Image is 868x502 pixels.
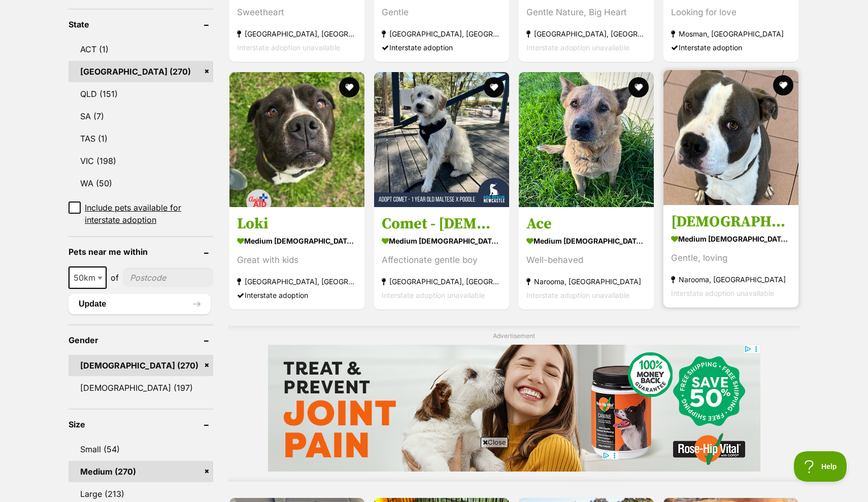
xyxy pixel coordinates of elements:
[69,266,107,289] span: 50km
[526,253,646,267] div: Well-behaved
[339,77,359,97] button: favourite
[69,294,211,314] button: Update
[382,233,502,248] strong: medium [DEMOGRAPHIC_DATA] Dog
[663,70,798,205] img: Zeus - Staffordshire Terrier Dog
[526,6,646,20] div: Gentle Nature, Big Heart
[519,72,654,207] img: Ace - Australian Cattledog
[671,273,791,286] strong: Narooma, [GEOGRAPHIC_DATA]
[382,214,502,233] h3: Comet - [DEMOGRAPHIC_DATA] Maltese X Poodle
[69,106,213,127] a: SA (7)
[237,44,340,52] span: Interstate adoption unavailable
[69,83,213,105] a: QLD (151)
[111,272,119,284] span: of
[671,6,791,20] div: Looking for love
[663,205,798,308] a: [DEMOGRAPHIC_DATA] medium [DEMOGRAPHIC_DATA] Dog Gentle, loving Narooma, [GEOGRAPHIC_DATA] Inters...
[671,289,774,297] span: Interstate adoption unavailable
[69,128,213,149] a: TAS (1)
[382,291,485,299] span: Interstate adoption unavailable
[249,451,619,497] iframe: Advertisement
[69,39,213,60] a: ACT (1)
[69,439,213,460] a: Small (54)
[237,275,357,288] strong: [GEOGRAPHIC_DATA], [GEOGRAPHIC_DATA]
[69,150,213,172] a: VIC (198)
[228,326,799,482] div: Advertisement
[481,437,508,447] span: Close
[237,27,357,41] strong: [GEOGRAPHIC_DATA], [GEOGRAPHIC_DATA]
[484,77,504,97] button: favourite
[526,214,646,233] h3: Ace
[519,207,654,310] a: Ace medium [DEMOGRAPHIC_DATA] Dog Well-behaved Narooma, [GEOGRAPHIC_DATA] Interstate adoption una...
[382,253,502,267] div: Affectionate gentle boy
[382,41,502,55] div: Interstate adoption
[268,345,760,472] iframe: Advertisement
[237,6,357,20] div: Sweetheart
[773,75,793,95] button: favourite
[69,247,213,256] header: Pets near me within
[123,268,213,287] input: postcode
[69,61,213,82] a: [GEOGRAPHIC_DATA] (270)
[85,202,213,226] span: Include pets available for interstate adoption
[671,231,791,246] strong: medium [DEMOGRAPHIC_DATA] Dog
[671,212,791,231] h3: [DEMOGRAPHIC_DATA]
[69,336,213,345] header: Gender
[382,6,502,20] div: Gentle
[69,420,213,429] header: Size
[382,27,502,41] strong: [GEOGRAPHIC_DATA], [GEOGRAPHIC_DATA]
[237,253,357,267] div: Great with kids
[526,291,629,299] span: Interstate adoption unavailable
[671,41,791,55] div: Interstate adoption
[69,202,213,226] a: Include pets available for interstate adoption
[794,451,848,482] iframe: Help Scout Beacon - Open
[237,233,357,248] strong: medium [DEMOGRAPHIC_DATA] Dog
[526,233,646,248] strong: medium [DEMOGRAPHIC_DATA] Dog
[237,288,357,302] div: Interstate adoption
[671,251,791,265] div: Gentle, loving
[526,44,629,52] span: Interstate adoption unavailable
[628,77,649,97] button: favourite
[374,207,509,310] a: Comet - [DEMOGRAPHIC_DATA] Maltese X Poodle medium [DEMOGRAPHIC_DATA] Dog Affectionate gentle boy...
[69,20,213,29] header: State
[70,271,106,285] span: 50km
[229,72,364,207] img: Loki - American Staffordshire Terrier Dog
[69,377,213,398] a: [DEMOGRAPHIC_DATA] (197)
[229,207,364,310] a: Loki medium [DEMOGRAPHIC_DATA] Dog Great with kids [GEOGRAPHIC_DATA], [GEOGRAPHIC_DATA] Interstat...
[526,27,646,41] strong: [GEOGRAPHIC_DATA], [GEOGRAPHIC_DATA]
[69,461,213,482] a: Medium (270)
[374,72,509,207] img: Comet - 1 Year Old Maltese X Poodle - Maltese x Poodle Dog
[237,214,357,233] h3: Loki
[69,173,213,194] a: WA (50)
[526,275,646,288] strong: Narooma, [GEOGRAPHIC_DATA]
[382,275,502,288] strong: [GEOGRAPHIC_DATA], [GEOGRAPHIC_DATA]
[671,27,791,41] strong: Mosman, [GEOGRAPHIC_DATA]
[69,355,213,376] a: [DEMOGRAPHIC_DATA] (270)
